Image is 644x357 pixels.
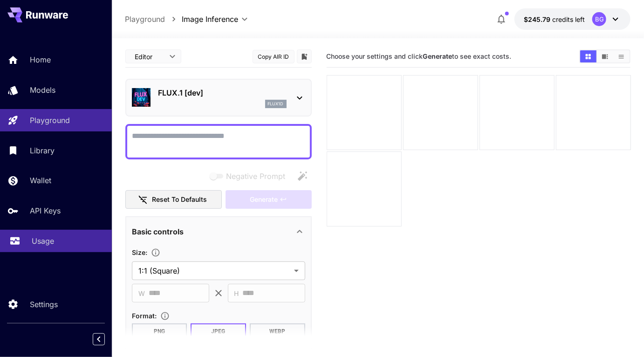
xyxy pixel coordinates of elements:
[191,323,246,339] button: JPEG
[125,14,182,25] nav: breadcrumb
[514,8,630,30] button: $245.7931BG
[30,175,51,186] p: Wallet
[524,15,552,23] span: $245.79
[30,54,51,65] p: Home
[147,248,164,257] button: Adjust the dimensions of the generated image by specifying its width and height in pixels, or sel...
[132,248,147,256] span: Size :
[182,14,239,25] span: Image Inference
[135,52,164,62] span: Editor
[552,15,585,23] span: credits left
[597,312,644,357] iframe: Chat Widget
[30,84,55,96] p: Models
[226,171,286,182] span: Negative Prompt
[597,50,613,62] button: Show media in video view
[132,312,157,320] span: Format :
[30,205,61,216] p: API Keys
[132,323,187,339] button: PNG
[597,312,644,357] div: 聊天小组件
[138,288,145,299] span: W
[208,170,293,182] span: Negative prompts are not compatible with the selected model.
[125,190,222,209] button: Reset to defaults
[138,265,290,276] span: 1:1 (Square)
[580,50,596,62] button: Show media in grid view
[613,50,630,62] button: Show media in list view
[300,51,308,62] button: Add to library
[253,50,295,63] button: Copy AIR ID
[579,49,630,63] div: Show media in grid viewShow media in video viewShow media in list view
[423,52,452,60] b: Generate
[524,14,585,24] div: $245.7931
[93,333,105,345] button: Collapse sidebar
[132,220,305,243] div: Basic controls
[250,323,305,339] button: WEBP
[32,235,54,247] p: Usage
[327,52,512,60] span: Choose your settings and click to see exact costs.
[158,87,287,98] p: FLUX.1 [dev]
[268,101,284,107] p: flux1d
[132,83,305,112] div: FLUX.1 [dev]flux1d
[30,115,70,126] p: Playground
[132,226,184,237] p: Basic controls
[234,288,239,299] span: H
[100,331,112,348] div: Collapse sidebar
[157,311,173,321] button: Choose the file format for the output image.
[30,145,55,156] p: Library
[125,14,165,25] a: Playground
[30,299,58,310] p: Settings
[592,12,606,26] div: BG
